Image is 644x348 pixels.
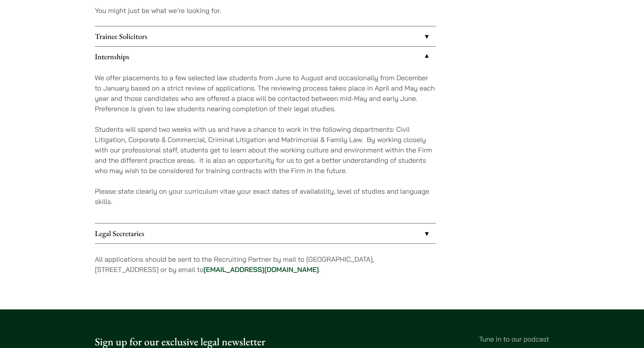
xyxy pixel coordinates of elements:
[328,334,549,344] p: Tune in to our podcast
[203,265,319,274] a: [EMAIL_ADDRESS][DOMAIN_NAME]
[95,66,436,223] div: Internships
[95,5,436,16] p: You might just be what we’re looking for.
[95,186,436,207] p: Please state clearly on your curriculum vitae your exact dates of availability, level of studies ...
[95,26,436,46] a: Trainee Solicitors
[95,73,436,114] p: We offer placements to a few selected law students from June to August and occasionally from Dece...
[95,47,436,66] a: Internships
[95,223,436,243] a: Legal Secretaries
[95,124,436,176] p: Students will spend two weeks with us and have a chance to work in the following departments: Civ...
[95,254,436,275] p: All applications should be sent to the Recruiting Partner by mail to [GEOGRAPHIC_DATA], [STREET_A...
